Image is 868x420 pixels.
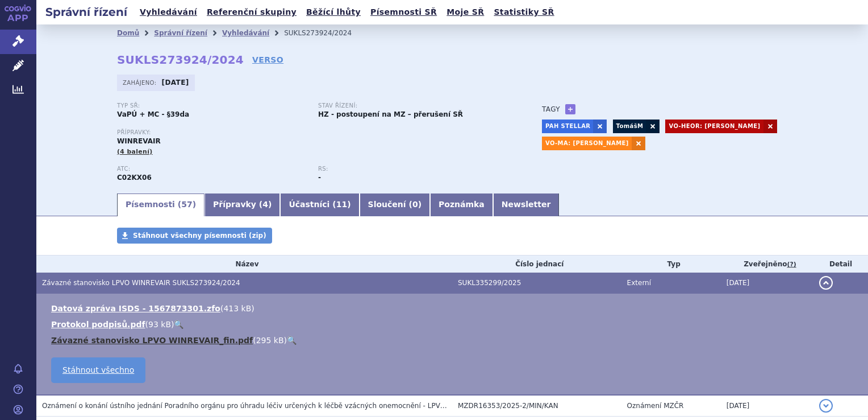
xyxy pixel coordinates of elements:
[493,193,560,216] a: Newsletter
[51,319,857,330] li: ( )
[51,320,145,329] a: Protokol podpisů.pdf
[819,276,833,290] button: detail
[336,200,347,209] span: 11
[367,5,440,20] a: Písemnosti SŘ
[452,273,621,294] td: SUKL335299/2025
[205,193,280,216] a: Přípravky (4)
[256,336,284,345] span: 295 kB
[443,5,487,20] a: Moje SŘ
[318,110,463,118] strong: HZ - postoupení na MZ – přerušení SŘ
[627,279,651,287] span: Externí
[819,399,833,413] button: detail
[318,102,508,109] p: Stav řízení:
[51,304,220,313] a: Datová zpráva ISDS - 1567873301.zfo
[117,148,153,155] span: (4 balení)
[222,29,269,37] a: Vyhledávání
[627,402,684,410] span: Oznámení MZČR
[133,232,266,240] span: Stáhnout všechny písemnosti (zip)
[36,256,452,273] th: Název
[542,102,560,116] h3: Tagy
[280,193,359,216] a: Účastníci (11)
[117,53,244,67] strong: SUKLS273924/2024
[613,120,646,133] a: TomášM
[117,29,139,37] a: Domů
[203,5,300,20] a: Referenční skupiny
[565,104,575,114] a: +
[51,357,145,383] a: Stáhnout všechno
[412,200,418,209] span: 0
[117,129,519,136] p: Přípravky:
[117,102,307,109] p: Typ SŘ:
[721,273,813,294] td: [DATE]
[42,402,486,410] span: Oznámení o konání ústního jednání Poradního orgánu pro úhradu léčiv určených k léčbě vzácných one...
[136,5,201,20] a: Vyhledávání
[223,304,251,313] span: 413 kB
[452,256,621,273] th: Číslo jednací
[542,137,632,150] a: VO-MA: [PERSON_NAME]
[721,395,813,417] td: [DATE]
[318,174,321,182] strong: -
[117,137,161,145] span: WINREVAIR
[360,193,430,216] a: Sloučení (0)
[813,256,868,273] th: Detail
[51,303,857,314] li: ( )
[51,335,857,346] li: ( )
[303,5,364,20] a: Běžící lhůty
[787,261,796,269] abbr: (?)
[252,54,283,65] a: VERSO
[621,256,721,273] th: Typ
[154,29,207,37] a: Správní řízení
[318,166,508,172] p: RS:
[721,256,813,273] th: Zveřejněno
[490,5,557,20] a: Statistiky SŘ
[117,228,272,244] a: Stáhnout všechny písemnosti (zip)
[117,174,152,182] strong: SOTATERCEPT
[117,193,205,216] a: Písemnosti (57)
[665,120,763,133] a: VO-HEOR: [PERSON_NAME]
[542,120,593,133] a: PAH STELLAR
[51,336,253,345] a: Závazné stanovisko LPVO WINREVAIR_fin.pdf
[174,320,183,329] a: 🔍
[430,193,493,216] a: Poznámka
[284,24,366,42] li: SUKLS273924/2024
[452,395,621,417] td: MZDR16353/2025-2/MIN/KAN
[117,110,189,118] strong: VaPÚ + MC - §39da
[148,320,171,329] span: 93 kB
[262,200,268,209] span: 4
[123,78,158,87] span: Zahájeno:
[36,4,136,20] h2: Správní řízení
[181,200,192,209] span: 57
[42,279,240,287] span: Závazné stanovisko LPVO WINREVAIR SUKLS273924/2024
[287,336,297,345] a: 🔍
[162,79,189,87] strong: [DATE]
[117,166,307,172] p: ATC:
